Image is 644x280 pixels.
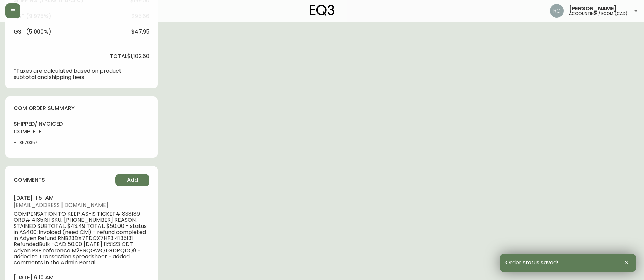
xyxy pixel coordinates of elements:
[14,194,149,202] h4: [DATE] 11:51 am
[310,5,335,16] img: logo
[115,174,149,186] button: Add
[127,53,149,59] span: $1,102.60
[131,29,149,35] span: $47.95
[14,105,149,112] h4: com order summary
[14,202,149,208] span: [EMAIL_ADDRESS][DOMAIN_NAME]
[14,176,45,184] h4: comments
[127,176,138,184] span: Add
[505,260,558,266] span: Order status saved!
[110,52,127,60] h4: total
[14,68,127,80] p: *Taxes are calculated based on product subtotal and shipping fees
[569,12,628,16] h5: accounting / ecom (cad)
[14,120,53,135] h4: shipped/invoiced complete
[14,28,51,36] h4: gst (5.000%)
[19,139,53,146] li: 8570357
[550,4,564,18] img: f4ba4e02bd060be8f1386e3ca455bd0e
[14,211,149,266] span: COMPENSATION TO KEEP AS-IS TICKET# 838189 ORD# 4135131 SKU: [PHONE_NUMBER] REASON: STAINED SUBTOT...
[569,6,617,12] span: [PERSON_NAME]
